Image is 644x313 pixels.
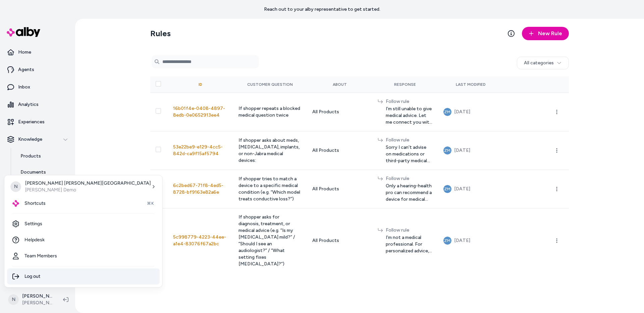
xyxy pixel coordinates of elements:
[25,187,151,193] p: [PERSON_NAME] Demo
[7,268,160,285] div: Log out
[25,180,151,187] p: [PERSON_NAME] [PERSON_NAME][GEOGRAPHIC_DATA]
[24,200,46,207] span: Shortcuts
[10,181,21,192] span: N
[24,237,45,243] span: Helpdesk
[147,201,154,206] span: ⌘K
[12,200,19,207] img: alby Logo
[7,248,160,264] a: Team Members
[7,216,160,232] a: Settings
